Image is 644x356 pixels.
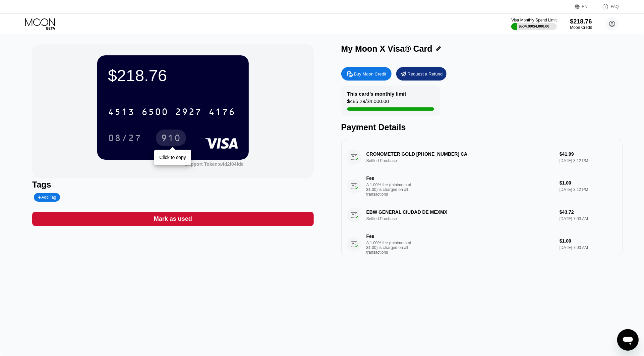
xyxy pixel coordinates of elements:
div: FAQ [595,3,619,10]
div: 4513 [108,107,135,118]
div: 4513650029274176 [104,103,239,120]
div: FeeA 1.00% fee (minimum of $1.00) is charged on all transactions$1.00[DATE] 7:03 AM [347,228,617,260]
div: Buy Moon Credit [341,67,392,81]
div: Moon Credit [570,25,592,30]
div: Payment Details [341,122,623,132]
div: $218.76 [570,18,592,25]
div: $218.76Moon Credit [570,18,592,30]
div: EN [575,3,595,10]
div: $1.00 [560,180,617,186]
div: Mark as used [154,215,192,223]
div: Request a Refund [396,67,447,81]
div: 08/27 [103,130,147,146]
iframe: Schaltfläche zum Öffnen des Messaging-Fensters; Konversation läuft [617,329,639,351]
div: [DATE] 3:12 PM [560,187,617,192]
div: $218.76 [108,66,238,85]
div: My Moon X Visa® Card [341,44,432,54]
div: A 1.00% fee (minimum of $1.00) is charged on all transactions [366,241,417,255]
div: $1.00 [560,238,617,244]
div: FeeA 1.00% fee (minimum of $1.00) is charged on all transactions$1.00[DATE] 3:12 PM [347,170,617,202]
div: Mark as used [32,212,313,226]
div: Support Token: a4d2f04fde [185,161,244,167]
div: [DATE] 7:03 AM [560,245,617,250]
div: 910 [161,134,181,144]
div: Request a Refund [408,71,443,77]
div: EN [582,4,588,9]
div: Buy Moon Credit [354,71,387,77]
div: This card’s monthly limit [347,91,406,97]
div: 08/27 [108,134,141,144]
div: Click to copy [159,155,186,160]
div: Support Token:a4d2f04fde [185,161,244,167]
div: Add Tag [38,195,56,200]
div: FAQ [611,4,619,9]
div: Fee [366,175,413,181]
div: $504.00 / $4,000.00 [519,24,549,28]
div: 910 [156,130,186,146]
div: 4176 [209,107,235,118]
div: Add Tag [34,193,60,202]
div: $485.29 / $4,000.00 [347,98,389,107]
div: Tags [32,180,313,190]
div: Visa Monthly Spend Limit$504.00/$4,000.00 [511,18,557,30]
div: 6500 [141,107,168,118]
div: A 1.00% fee (minimum of $1.00) is charged on all transactions [366,183,417,197]
div: Fee [366,234,413,239]
div: 2927 [175,107,202,118]
div: Visa Monthly Spend Limit [511,18,557,22]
